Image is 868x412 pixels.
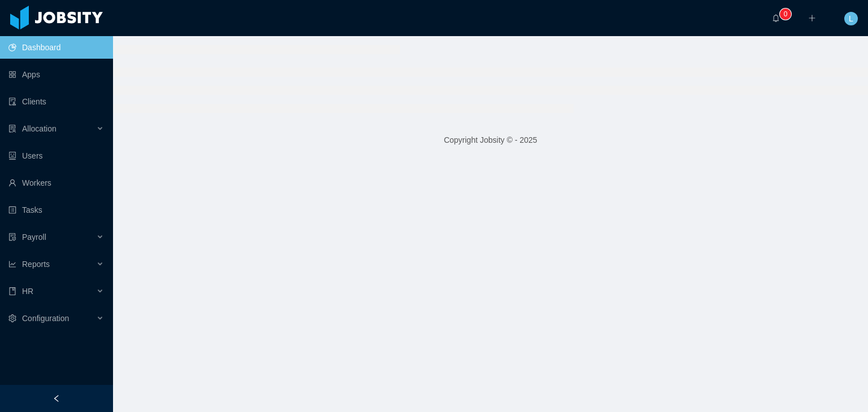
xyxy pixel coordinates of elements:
[8,172,104,194] a: icon: userWorkers
[22,287,33,296] span: HR
[808,14,816,22] i: icon: plus
[780,8,791,20] sup: 0
[22,233,46,242] span: Payroll
[22,124,57,133] span: Allocation
[22,260,50,269] span: Reports
[8,144,104,167] a: icon: robotUsers
[113,121,868,160] footer: Copyright Jobsity © - 2025
[8,36,104,59] a: icon: pie-chartDashboard
[8,125,16,133] i: icon: solution
[8,90,104,113] a: icon: auditClients
[8,199,104,221] a: icon: profileTasks
[8,63,104,86] a: icon: appstoreApps
[849,12,853,25] span: L
[8,314,16,322] i: icon: setting
[772,14,780,22] i: icon: bell
[8,287,16,295] i: icon: book
[8,260,16,268] i: icon: line-chart
[8,233,16,241] i: icon: file-protect
[22,314,69,323] span: Configuration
